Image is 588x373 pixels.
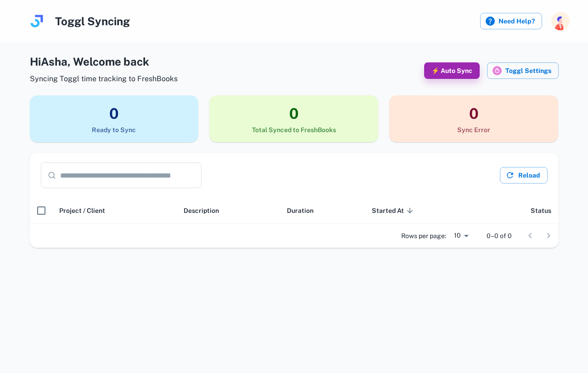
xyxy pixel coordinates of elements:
[30,125,199,135] h6: Ready to Sync
[184,205,219,216] span: Description
[209,125,378,135] h6: Total Synced to FreshBooks
[55,13,130,29] h4: Toggl Syncing
[30,103,199,125] h3: 0
[493,66,502,75] img: Toggl icon
[30,73,178,84] span: Syncing Toggl time tracking to FreshBooks
[372,205,416,216] span: Started At
[487,231,512,241] p: 0–0 of 0
[287,205,314,216] span: Duration
[209,103,378,125] h3: 0
[480,13,542,29] label: Need Help?
[551,12,570,30] img: photoURL
[531,205,551,216] span: Status
[30,197,559,224] div: scrollable content
[59,205,105,216] span: Project / Client
[487,62,559,79] button: Toggl iconToggl Settings
[389,125,558,135] h6: Sync Error
[500,167,548,184] button: Reload
[450,229,472,242] div: 10
[401,231,446,241] p: Rows per page:
[28,12,46,30] img: logo.svg
[389,103,558,125] h3: 0
[30,53,178,70] h4: Hi Asha , Welcome back
[424,62,480,79] button: ⚡ Auto Sync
